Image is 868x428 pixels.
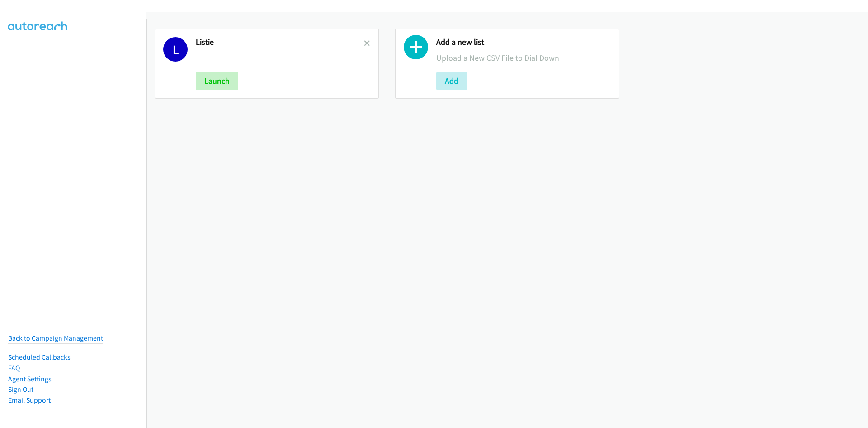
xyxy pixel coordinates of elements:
[196,37,364,48] h2: Listie
[8,353,71,361] a: Scheduled Callbacks
[436,37,611,48] h2: Add a new list
[8,334,103,342] a: Back to Campaign Management
[196,72,238,90] button: Launch
[436,72,467,90] button: Add
[8,396,51,404] a: Email Support
[8,385,33,394] a: Sign Out
[436,52,611,64] p: Upload a New CSV File to Dial Down
[8,375,52,383] a: Agent Settings
[8,364,20,372] a: FAQ
[163,37,188,62] h1: L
